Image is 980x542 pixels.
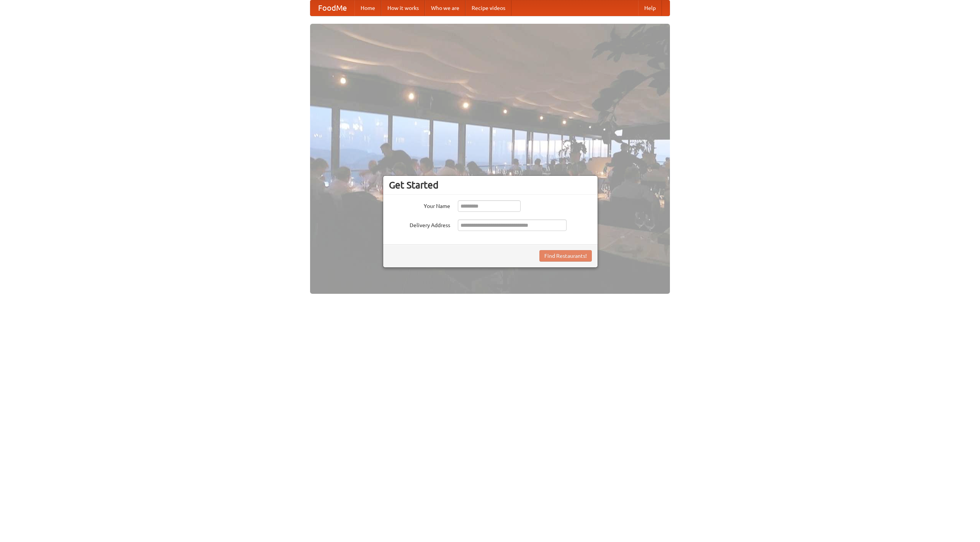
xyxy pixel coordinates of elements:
button: Find Restaurants! [539,250,592,262]
a: Who we are [425,0,465,16]
a: Home [354,0,381,16]
a: How it works [381,0,425,16]
a: Recipe videos [465,0,511,16]
h3: Get Started [389,179,592,191]
label: Your Name [389,200,450,210]
a: Help [638,0,662,16]
label: Delivery Address [389,219,450,229]
a: FoodMe [310,0,354,16]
